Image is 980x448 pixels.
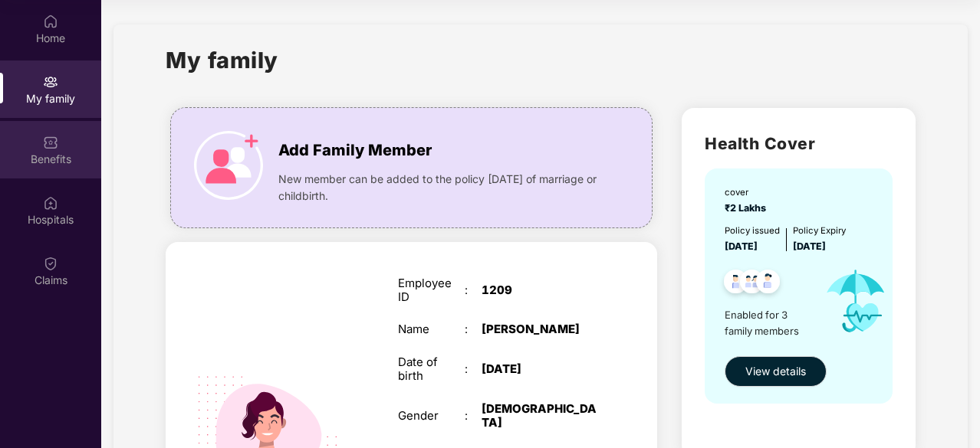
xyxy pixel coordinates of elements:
[793,224,846,237] div: Policy Expiry
[398,322,465,336] div: Name
[398,409,465,423] div: Gender
[194,131,263,200] img: icon
[43,195,58,211] img: svg+xml;base64,PHN2ZyBpZD0iSG9zcGl0YWxzIiB4bWxucz0iaHR0cDovL3d3dy53My5vcmcvMjAwMC9zdmciIHdpZHRoPS...
[482,402,598,430] div: [DEMOGRAPHIC_DATA]
[705,131,892,156] h2: Health Cover
[725,307,813,338] span: Enabled for 3 family members
[43,74,58,90] img: svg+xml;base64,PHN2ZyB3aWR0aD0iMjAiIGhlaWdodD0iMjAiIHZpZXdCb3g9IjAgMCAyMCAyMCIgZmlsbD0ibm9uZSIgeG...
[793,240,826,252] span: [DATE]
[482,322,598,336] div: [PERSON_NAME]
[398,355,465,383] div: Date of birth
[43,14,58,29] img: svg+xml;base64,PHN2ZyBpZD0iSG9tZSIgeG1sbnM9Imh0dHA6Ly93d3cudzMub3JnLzIwMDAvc3ZnIiB3aWR0aD0iMjAiIG...
[717,265,755,302] img: svg+xml;base64,PHN2ZyB4bWxucz0iaHR0cDovL3d3dy53My5vcmcvMjAwMC9zdmciIHdpZHRoPSI0OC45NDMiIGhlaWdodD...
[278,171,604,204] span: New member can be added to the policy [DATE] of marriage or childbirth.
[465,409,482,423] div: :
[745,363,806,380] span: View details
[725,202,771,214] span: ₹2 Lakhs
[725,224,780,237] div: Policy issued
[725,185,771,199] div: cover
[482,283,598,297] div: 1209
[465,322,482,336] div: :
[43,135,58,150] img: svg+xml;base64,PHN2ZyBpZD0iQmVuZWZpdHMiIHhtbG5zPSJodHRwOi8vd3d3LnczLm9yZy8yMDAwL3N2ZyIgd2lkdGg9Ij...
[482,362,598,376] div: [DATE]
[398,276,465,304] div: Employee ID
[43,256,58,271] img: svg+xml;base64,PHN2ZyBpZD0iQ2xhaW0iIHhtbG5zPSJodHRwOi8vd3d3LnczLm9yZy8yMDAwL3N2ZyIgd2lkdGg9IjIwIi...
[725,240,758,252] span: [DATE]
[465,362,482,376] div: :
[465,283,482,297] div: :
[166,43,278,77] h1: My family
[278,139,432,162] span: Add Family Member
[749,265,787,302] img: svg+xml;base64,PHN2ZyB4bWxucz0iaHR0cDovL3d3dy53My5vcmcvMjAwMC9zdmciIHdpZHRoPSI0OC45NDMiIGhlaWdodD...
[813,254,899,348] img: icon
[733,265,771,302] img: svg+xml;base64,PHN2ZyB4bWxucz0iaHR0cDovL3d3dy53My5vcmcvMjAwMC9zdmciIHdpZHRoPSI0OC45MTUiIGhlaWdodD...
[725,356,827,387] button: View details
